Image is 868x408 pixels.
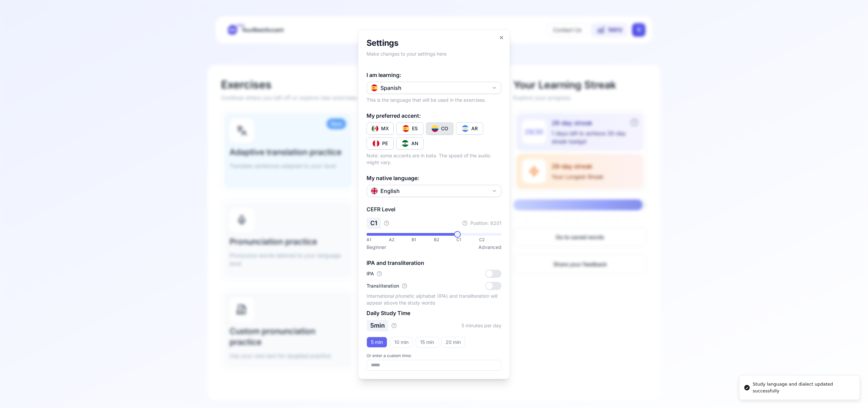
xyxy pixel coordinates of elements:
div: C1 [456,237,479,242]
button: Toggle es-AN [396,137,423,150]
div: Spanish [371,84,401,92]
div: A1 [367,237,389,242]
img: mx [372,125,378,132]
div: MX [381,125,389,132]
img: es [402,125,409,132]
button: Toggle es-ES [396,122,423,135]
div: ES [412,125,418,132]
div: AN [411,140,418,147]
span: Advanced [478,244,501,251]
span: Transliteration [367,283,399,289]
div: CO [441,125,448,132]
button: 5 min [367,337,387,348]
img: es [371,84,378,91]
button: Toggle es-PE [367,137,394,150]
div: PE [382,140,388,147]
p: This is the language that will be used in the exercises. [367,97,486,103]
div: C1 [367,217,381,229]
button: 15 min [416,337,438,348]
span: Beginner [367,244,386,251]
label: IPA and transliteration [367,259,424,266]
h2: Settings [367,38,501,48]
button: Toggle es-AR [456,122,483,135]
button: 10 min [390,337,413,348]
div: A2 [389,237,411,242]
label: I am learning: [367,71,401,79]
span: IPA [367,270,374,277]
span: Position: 8201 [470,220,501,227]
p: International phonetic alphabet (IPA) and transliteration will appear above the study words [367,293,501,306]
p: Make changes to your settings here [367,51,501,57]
h3: CEFR Level [367,205,501,213]
img: pe [373,140,379,147]
img: es-AN flag [402,140,409,147]
div: English [371,187,400,195]
div: AR [471,125,478,132]
div: 5 min [367,320,389,331]
label: Or enter a custom time: [367,353,501,358]
button: Toggle es-MX [367,122,394,135]
img: co [432,125,438,132]
p: Note: some accents are in beta. The speed of the audio might vary. [367,152,501,166]
label: My preferred accent: [367,112,421,119]
div: B2 [434,237,456,242]
button: 20 min [441,337,465,348]
img: en [371,188,378,194]
label: My native language: [367,174,419,182]
span: 5 minutes per day [461,322,501,329]
img: ar [462,125,469,132]
div: C2 [479,237,501,242]
label: Daily Study Time [367,310,410,316]
button: Toggle es-CO [426,122,453,135]
div: B1 [412,237,434,242]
